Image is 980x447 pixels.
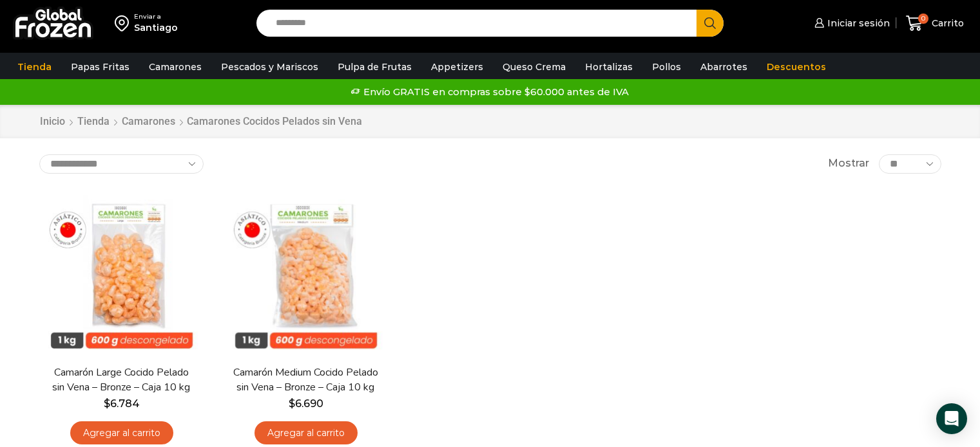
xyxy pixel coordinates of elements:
[11,55,58,79] a: Tienda
[64,55,136,79] a: Papas Fritas
[496,55,572,79] a: Queso Crema
[104,397,110,410] span: $
[39,114,66,129] a: Inicio
[289,397,323,410] bdi: 6.690
[115,12,134,34] img: address-field-icon.svg
[47,365,195,395] a: Camarón Large Cocido Pelado sin Vena – Bronze – Caja 10 kg
[811,10,890,36] a: Iniciar sesión
[331,55,418,79] a: Pulpa de Frutas
[121,114,176,129] a: Camarones
[255,421,358,445] a: Agregar al carrito: “Camarón Medium Cocido Pelado sin Vena - Bronze - Caja 10 kg”
[104,397,140,410] bdi: 6.784
[918,14,928,24] span: 0
[928,17,964,30] span: Carrito
[903,8,967,39] a: 0 Carrito
[936,403,967,434] div: Open Intercom Messenger
[824,17,890,30] span: Iniciar sesión
[70,421,173,445] a: Agregar al carrito: “Camarón Large Cocido Pelado sin Vena - Bronze - Caja 10 kg”
[187,115,362,127] h1: Camarones Cocidos Pelados sin Vena
[289,397,295,410] span: $
[215,55,325,79] a: Pescados y Mariscos
[77,114,110,129] a: Tienda
[142,55,208,79] a: Camarones
[694,55,754,79] a: Abarrotes
[579,55,639,79] a: Hortalizas
[425,55,490,79] a: Appetizers
[134,21,178,34] div: Santiago
[39,114,362,129] nav: Breadcrumb
[39,154,204,174] select: Pedido de la tienda
[646,55,687,79] a: Pollos
[134,12,178,21] div: Enviar a
[760,55,832,79] a: Descuentos
[697,10,724,37] button: Search button
[231,365,380,395] a: Camarón Medium Cocido Pelado sin Vena – Bronze – Caja 10 kg
[828,156,869,171] span: Mostrar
